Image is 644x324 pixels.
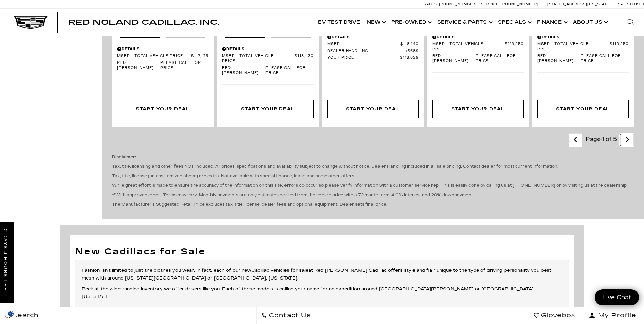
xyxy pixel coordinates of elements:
[112,147,634,214] div: The Manufacturer’s Suggested Retail Price excludes tax, title, license, dealer fees and optional ...
[251,268,308,273] a: Cadillac vehicles for sale
[222,46,313,52] div: Pricing Details - New 2026 Cadillac CT5-V V-Series Blackwing
[327,49,419,54] a: Dealer Handling $689
[112,182,634,188] p: While great effort is made to ensure the accuracy of the information on this site, errors do occu...
[400,55,419,60] span: $118,829
[620,134,634,146] a: next page
[327,42,419,47] a: MSRP $118,140
[537,54,629,64] a: Red [PERSON_NAME] Please call for price
[327,42,401,47] span: MSRP
[581,54,629,64] span: Please call for price
[595,311,636,320] span: My Profile
[191,54,209,59] span: $117,475
[432,54,523,64] a: Red [PERSON_NAME] Please call for price
[346,105,400,113] div: Start Your Deal
[117,46,208,52] div: Pricing Details - New 2026 Cadillac Escalade Luxury
[610,42,629,52] span: $119,250
[539,311,575,320] span: Glovebox
[68,18,219,26] span: Red Noland Cadillac, Inc.
[241,105,295,113] div: Start Your Deal
[295,54,314,64] span: $118,430
[618,2,630,6] span: Sales:
[537,42,629,52] a: MSRP - Total Vehicle Price $119,250
[222,54,295,64] span: MSRP - Total Vehicle Price
[501,2,539,6] span: [PHONE_NUMBER]
[136,105,189,113] div: Start Your Deal
[476,54,524,64] span: Please call for price
[117,60,208,71] a: Red [PERSON_NAME] Please call for price
[160,60,208,71] span: Please call for price
[117,100,208,118] div: Start Your Deal
[327,55,400,60] span: Your Price
[112,163,634,169] p: Tax, title, licensing and other fees NOT included. All prices, specifications and availability su...
[537,54,581,64] span: Red [PERSON_NAME]
[537,100,629,118] div: Start Your Deal
[315,9,364,36] a: EV Test Drive
[432,34,523,40] div: Pricing Details - New 2026 Cadillac Escalade ESV Luxury
[222,66,265,76] span: Red [PERSON_NAME]
[537,34,629,40] div: Pricing Details - New 2026 Cadillac Escalade ESV Luxury
[599,293,635,301] span: Live Chat
[424,2,479,6] a: Sales: [PHONE_NUMBER]
[617,9,644,36] div: Search
[112,155,136,159] strong: Disclaimer:
[534,9,570,36] a: Finance
[568,134,583,146] a: previous page
[327,55,419,60] a: Your Price $118,829
[451,105,505,113] div: Start Your Deal
[388,9,434,36] a: Pre-Owned
[11,311,39,320] span: Search
[581,307,644,324] button: Open user profile menu
[117,54,191,59] span: MSRP - Total Vehicle Price
[400,42,419,47] span: $118,140
[432,54,475,64] span: Red [PERSON_NAME]
[327,49,406,54] span: Dealer Handling
[68,19,219,26] a: Red Noland Cadillac, Inc.
[529,307,581,324] a: Glovebox
[256,307,316,324] a: Contact Us
[327,100,419,118] div: Start Your Deal
[434,9,495,36] a: Service & Parts
[432,42,523,52] a: MSRP - Total Vehicle Price $119,250
[112,173,634,179] p: Tax, title, license (unless itemized above) are extra. Not available with special finance, lease ...
[327,34,419,40] div: Pricing Details - New 2025 Cadillac Escalade ESV Premium Luxury
[432,42,505,52] span: MSRP - Total Vehicle Price
[265,66,314,76] span: Please call for price
[405,49,419,54] span: $689
[75,260,569,310] div: Fashion isn’t limited to just the clothes you wear. In fact, each of our new at Red [PERSON_NAME]...
[537,42,610,52] span: MSRP - Total Vehicle Price
[439,2,477,6] span: [PHONE_NUMBER]
[14,16,48,29] img: Cadillac Dark Logo with Cadillac White Text
[75,246,206,257] strong: New Cadillacs for Sale
[595,289,639,305] a: Live Chat
[112,192,634,198] p: **With approved credit. Terms may vary. Monthly payments are only estimates derived from the vehi...
[479,2,540,6] a: Service: [PHONE_NUMBER]
[117,60,160,71] span: Red [PERSON_NAME]
[3,310,19,317] section: Click to Open Cookie Consent Modal
[432,100,523,118] div: Start Your Deal
[505,42,524,52] span: $119,250
[547,2,611,6] a: [STREET_ADDRESS][US_STATE]
[556,105,610,113] div: Start Your Deal
[495,9,534,36] a: Specials
[82,285,562,300] p: Peek at the wide-ranging inventory we offer drivers like you. Each of these models is calling you...
[117,54,208,59] a: MSRP - Total Vehicle Price $117,475
[582,133,620,147] div: Page 4 of 5
[3,310,19,317] img: Opt-Out Icon
[424,2,438,6] span: Sales:
[222,66,313,76] a: Red [PERSON_NAME] Please call for price
[267,311,311,320] span: Contact Us
[364,9,388,36] a: New
[222,100,313,118] div: Start Your Deal
[630,2,644,6] span: Closed
[570,9,610,36] a: About Us
[222,54,313,64] a: MSRP - Total Vehicle Price $118,430
[481,2,500,6] span: Service:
